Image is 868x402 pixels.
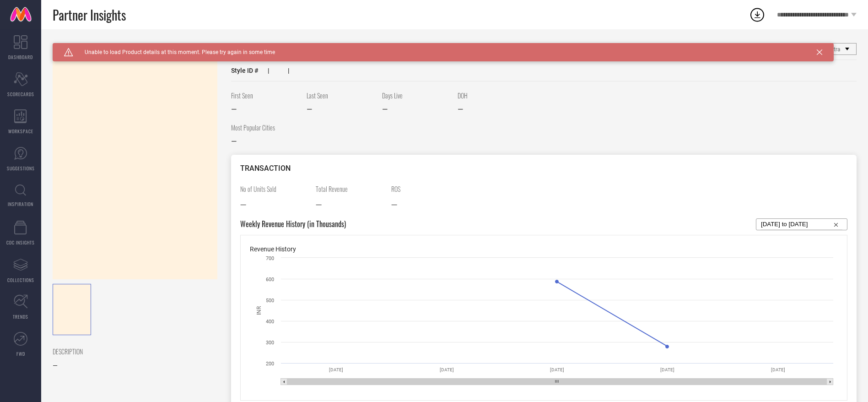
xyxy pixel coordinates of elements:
span: COLLECTIONS [7,277,34,283]
span: Revenue History [250,245,296,253]
div: Open download list [749,6,766,23]
span: — [53,362,58,369]
span: — [307,105,312,114]
text: [DATE] [771,367,785,372]
span: DESCRIPTION [53,347,210,356]
input: Select... [761,219,842,230]
text: [DATE] [440,367,454,372]
span: FWD [16,350,25,357]
text: 700 [266,255,274,261]
span: Weekly Revenue History (in Thousands) [240,218,346,230]
span: — [391,198,397,209]
span: Most Popular Cities [231,123,300,132]
span: — [382,105,388,114]
span: TRENDS [13,313,28,320]
span: — [458,105,463,114]
text: [DATE] [550,367,564,372]
text: [DATE] [660,367,674,372]
text: 600 [266,277,274,282]
span: CDC INSIGHTS [6,239,35,246]
span: Last Seen [307,91,375,100]
span: Style ID # [231,67,259,74]
text: 400 [266,319,274,325]
div: TRANSACTION [240,164,847,173]
span: Total Revenue [316,184,384,194]
text: 200 [266,361,274,367]
span: No of Units Sold [240,184,309,194]
span: Days Live [382,91,451,100]
span: — [316,198,322,209]
span: — [231,137,237,146]
span: Partner Insights [53,5,126,24]
span: SUGGESTIONS [7,165,35,172]
text: [DATE] [329,367,343,372]
span: WORKSPACE [8,128,33,135]
span: — [240,198,246,209]
span: — [231,105,237,114]
span: INSPIRATION [8,201,33,207]
span: DASHBOARD [8,54,33,60]
text: INR [256,306,262,315]
text: 300 [266,340,274,346]
span: Unable to load Product details at this moment. Please try again in some time [73,49,275,55]
text: 500 [266,298,274,304]
span: ROS [391,184,460,194]
span: First Seen [231,91,300,100]
span: DOH [458,91,526,100]
span: SCORECARDS [7,91,34,98]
